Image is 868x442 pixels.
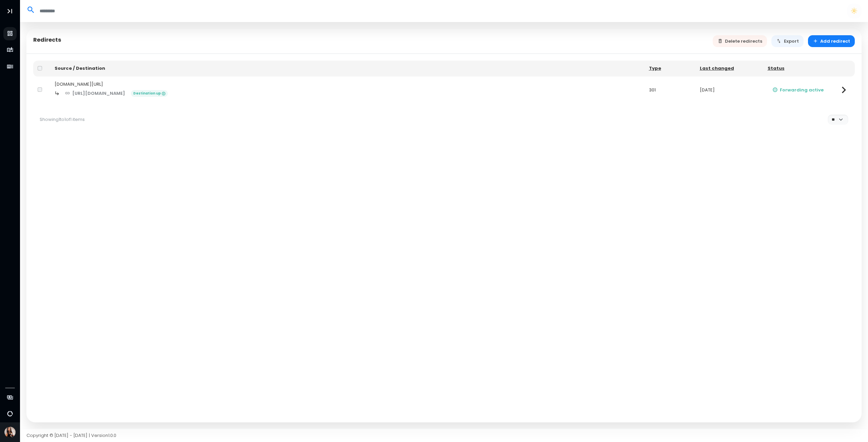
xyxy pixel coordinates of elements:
[50,61,645,77] th: Source / Destination
[26,432,116,439] span: Copyright © [DATE] - [DATE] | Version 1.0.0
[645,61,695,77] th: Type
[695,77,763,104] td: [DATE]
[768,84,829,96] button: Forwarding active
[695,61,763,77] th: Last changed
[4,427,16,438] img: Avatar
[33,37,61,43] h5: Redirects
[645,77,695,104] td: 301
[131,90,168,97] span: Destination up
[763,61,833,77] th: Status
[60,87,130,99] a: [URL][DOMAIN_NAME]
[828,114,848,124] select: Per
[3,5,16,18] button: Toggle Aside
[40,116,85,123] span: Showing 1 to 1 of 1 items
[55,81,640,88] div: [DOMAIN_NAME][URL]
[808,35,855,47] button: Add redirect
